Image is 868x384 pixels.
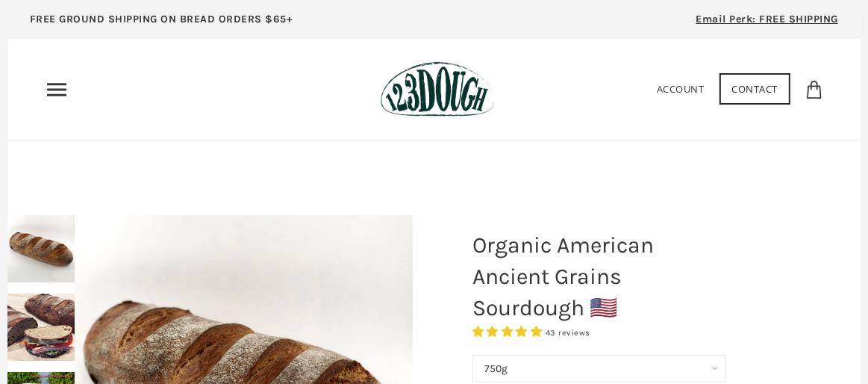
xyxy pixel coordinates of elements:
[7,7,316,39] a: FREE GROUND SHIPPING ON BREAD ORDERS $65+
[7,294,75,361] img: Organic American Ancient Grains Sourdough 🇺🇸
[546,328,590,338] span: 43 reviews
[696,13,839,25] span: Email Perk: FREE SHIPPING
[461,222,737,331] h1: Organic American Ancient Grains Sourdough 🇺🇸
[45,78,69,102] nav: Primary
[719,73,791,105] a: Contact
[7,215,75,282] img: Organic American Ancient Grains Sourdough 🇺🇸
[657,82,705,96] a: Account
[30,11,293,28] p: FREE GROUND SHIPPING ON BREAD ORDERS $65+
[472,325,546,338] span: 4.93 stars
[674,7,861,39] a: Email Perk: FREE SHIPPING
[381,61,495,117] img: 123Dough Bakery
